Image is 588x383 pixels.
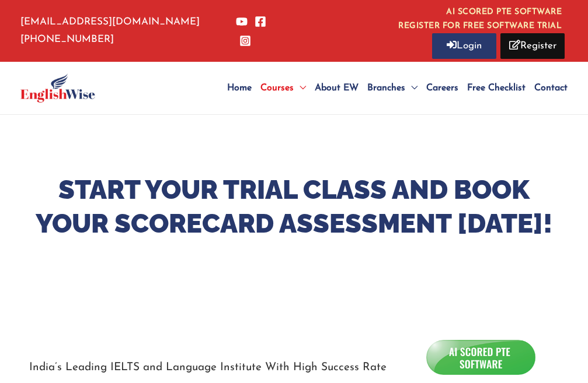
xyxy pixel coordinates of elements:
[500,33,565,59] a: Register
[29,362,387,373] span: India’s Leading IELTS and Language Institute With High Success Rate
[426,83,458,93] span: Careers
[426,340,535,375] img: icon_a.png
[367,83,405,93] span: Branches
[224,62,258,114] a: Home
[224,62,568,114] nav: Site Navigation
[398,5,562,30] a: AI SCORED PTE SOFTWAREREGISTER FOR FREE SOFTWARE TRIAL
[20,73,95,103] img: English Wise
[236,16,248,27] a: YouTube
[467,83,526,93] span: Free Checklist
[398,5,562,19] i: AI SCORED PTE SOFTWARE
[464,62,531,114] a: Free Checklist
[20,17,200,27] a: [EMAIL_ADDRESS][DOMAIN_NAME]
[255,16,266,27] a: Facebook
[432,33,496,59] a: Login
[36,174,552,240] b: START YOUR TRIAL CLASS AND BOOK YOUR SCORECARD ASSESSMENT [DATE]!
[20,13,224,48] p: [PHONE_NUMBER]
[531,62,568,114] a: Contact
[423,62,464,114] a: Careers
[315,83,359,93] span: About EW
[364,62,423,114] a: Branches
[227,83,252,93] span: Home
[239,35,251,47] a: Instagram
[312,62,364,114] a: About EW
[258,62,312,114] a: Courses
[534,83,568,93] span: Contact
[260,83,294,93] span: Courses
